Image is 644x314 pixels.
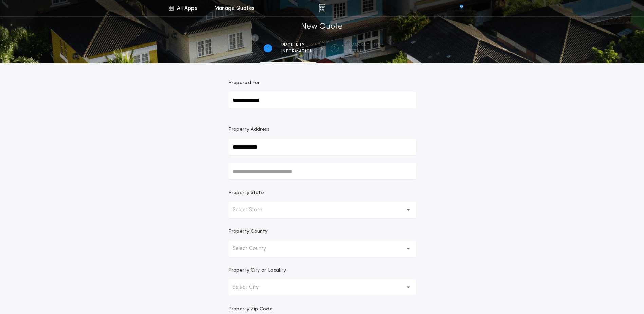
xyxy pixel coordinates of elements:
input: Prepared For [228,92,416,108]
p: Property County [228,228,268,235]
p: Property City or Locality [228,267,286,274]
span: details [348,49,381,54]
button: Select City [228,279,416,296]
img: img [319,4,325,12]
p: Select State [233,206,273,214]
p: Select County [233,245,277,253]
h2: 2 [333,46,336,51]
span: Property [281,42,313,48]
img: vs-icon [447,5,476,12]
span: information [281,49,313,54]
p: Prepared For [228,80,260,86]
p: Select City [233,283,270,292]
p: Property Zip Code [228,306,273,313]
p: Property State [228,190,264,196]
h1: New Quote [301,21,343,32]
p: Property Address [228,126,416,133]
button: Select State [228,202,416,218]
span: Transaction [348,42,381,48]
button: Select County [228,241,416,257]
h2: 1 [267,46,269,51]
